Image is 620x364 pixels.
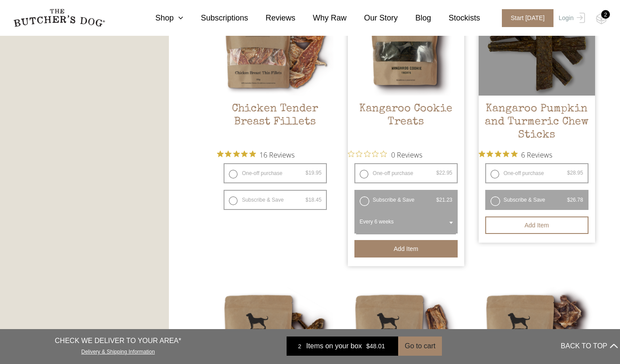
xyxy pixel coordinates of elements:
[479,148,552,161] button: Rated 5 out of 5 stars from 6 reviews. Jump to reviews.
[293,342,306,350] div: 2
[248,12,295,24] a: Reviews
[485,190,588,210] label: Subscribe & Save
[354,240,458,258] button: Add item
[224,163,327,183] label: One-off purchase
[287,337,398,356] a: 2 Items on your box $48.01
[348,103,464,144] h2: Kangaroo Cookie Treats
[138,12,183,24] a: Shop
[55,336,181,346] p: CHECK WE DELIVER TO YOUR AREA*
[567,170,570,176] span: $
[305,197,308,203] span: $
[295,12,347,24] a: Why Raw
[436,170,439,176] span: $
[485,163,588,183] label: One-off purchase
[436,197,439,203] span: $
[567,197,583,203] bdi: 26.78
[354,163,458,183] label: One-off purchase
[183,12,248,24] a: Subscriptions
[306,341,362,351] span: Items on your box
[601,10,610,19] div: 2
[398,12,431,24] a: Blog
[305,170,322,176] bdi: 19.95
[217,148,294,161] button: Rated 4.9 out of 5 stars from 16 reviews. Jump to reviews.
[493,9,557,27] a: Start [DATE]
[259,148,294,161] span: 16 Reviews
[479,103,595,144] h2: Kangaroo Pumpkin and Turmeric Chew Sticks
[354,190,458,210] label: Subscribe & Save
[347,12,398,24] a: Our Story
[81,347,155,355] a: Delivery & Shipping Information
[567,170,583,176] bdi: 28.95
[217,103,333,144] h2: Chicken Tender Breast Fillets
[305,197,322,203] bdi: 18.45
[348,148,422,161] button: Rated 0 out of 5 stars from 0 reviews. Jump to reviews.
[521,148,552,161] span: 6 Reviews
[305,170,308,176] span: $
[502,9,553,27] span: Start [DATE]
[398,337,442,356] button: Go to cart
[431,12,480,24] a: Stockists
[561,336,618,357] button: BACK TO TOP
[356,212,456,234] span: Every 6 weeks
[436,170,452,176] bdi: 22.95
[391,148,422,161] span: 0 Reviews
[485,216,588,234] button: Add item
[596,13,607,24] img: TBD_Cart-Empty.png
[366,343,385,350] bdi: 48.01
[557,9,585,27] a: Login
[436,197,452,203] bdi: 21.23
[356,212,456,232] span: Every 6 weeks
[224,190,327,210] label: Subscribe & Save
[567,197,570,203] span: $
[366,343,370,350] span: $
